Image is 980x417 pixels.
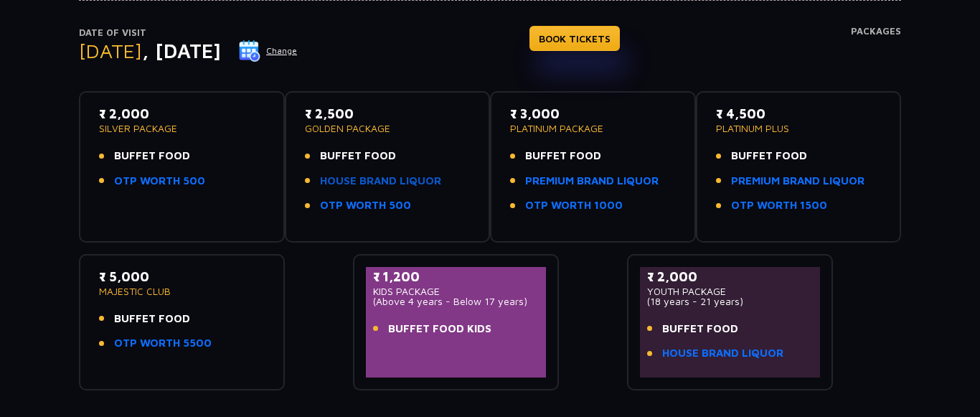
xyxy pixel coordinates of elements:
p: MAJESTIC CLUB [99,286,265,296]
h4: Packages [851,26,901,78]
span: [DATE] [79,39,142,62]
p: (18 years - 21 years) [647,296,813,306]
a: OTP WORTH 5500 [114,335,212,352]
p: GOLDEN PACKAGE [305,123,471,133]
a: OTP WORTH 1500 [731,197,827,214]
p: ₹ 3,000 [510,104,676,123]
p: ₹ 1,200 [373,267,539,286]
span: BUFFET FOOD [662,321,738,337]
a: OTP WORTH 1000 [525,197,623,214]
p: Date of Visit [79,26,298,40]
p: YOUTH PACKAGE [647,286,813,296]
a: OTP WORTH 500 [114,173,205,189]
p: KIDS PACKAGE [373,286,539,296]
p: (Above 4 years - Below 17 years) [373,296,539,306]
p: ₹ 4,500 [716,104,882,123]
span: BUFFET FOOD [320,148,396,164]
p: ₹ 2,000 [647,267,813,286]
a: HOUSE BRAND LIQUOR [320,173,441,189]
p: SILVER PACKAGE [99,123,265,133]
span: BUFFET FOOD [114,148,190,164]
span: BUFFET FOOD [731,148,807,164]
p: ₹ 5,000 [99,267,265,286]
button: Change [238,39,298,62]
span: BUFFET FOOD KIDS [388,321,491,337]
span: BUFFET FOOD [525,148,601,164]
a: OTP WORTH 500 [320,197,411,214]
p: PLATINUM PACKAGE [510,123,676,133]
a: BOOK TICKETS [529,26,620,51]
p: PLATINUM PLUS [716,123,882,133]
a: PREMIUM BRAND LIQUOR [525,173,659,189]
p: ₹ 2,000 [99,104,265,123]
a: HOUSE BRAND LIQUOR [662,345,783,362]
p: ₹ 2,500 [305,104,471,123]
a: PREMIUM BRAND LIQUOR [731,173,864,189]
span: , [DATE] [142,39,221,62]
span: BUFFET FOOD [114,311,190,327]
